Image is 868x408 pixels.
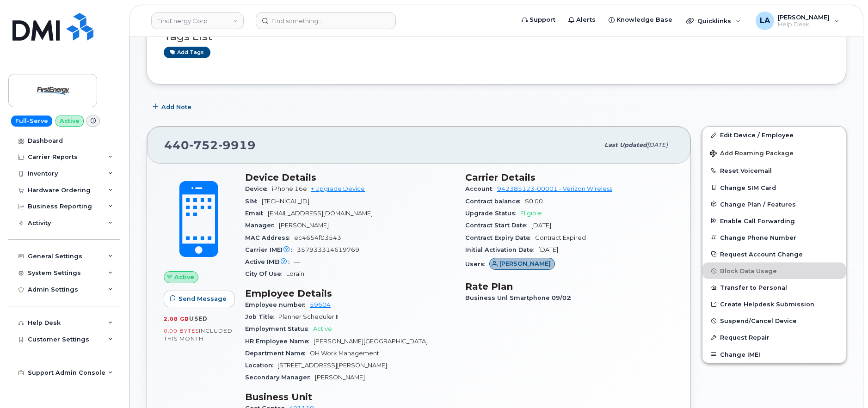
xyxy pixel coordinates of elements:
span: Secondary Manager [245,374,315,381]
iframe: Messenger Launcher [828,368,861,401]
span: Upgrade Status [465,210,520,217]
span: Add Roaming Package [710,150,794,158]
button: Change SIM Card [702,179,846,196]
span: Quicklinks [697,17,731,24]
span: Enable Call Forwarding [720,217,795,224]
span: Support [529,15,555,24]
span: 2.08 GB [164,316,189,322]
a: Edit Device / Employee [702,127,846,143]
span: Help Desk [778,21,830,28]
div: Lanette Aparicio [749,12,846,30]
button: Block Data Usage [702,262,846,279]
span: [DATE] [538,246,558,253]
button: Suspend/Cancel Device [702,312,846,329]
span: City Of Use [245,270,286,277]
span: Contract Expiry Date [465,234,535,241]
h3: Carrier Details [465,172,674,183]
span: [PERSON_NAME][GEOGRAPHIC_DATA] [314,338,428,345]
span: $0.00 [525,198,543,205]
button: Request Account Change [702,246,846,262]
button: Request Repair [702,329,846,346]
span: Send Message [179,294,227,303]
span: used [189,315,208,322]
span: Active [313,325,332,332]
span: Active [174,273,194,281]
button: Transfer to Personal [702,279,846,296]
span: Active IMEI [245,258,294,265]
h3: Rate Plan [465,281,674,292]
button: Add Note [147,98,199,115]
span: Contract Start Date [465,222,531,229]
span: LA [760,15,770,26]
span: Carrier IMEI [245,246,297,253]
span: [PERSON_NAME] [499,259,551,268]
button: Add Roaming Package [702,143,846,162]
a: Create Helpdesk Submission [702,296,846,312]
span: — [294,258,300,265]
span: Account [465,185,497,192]
span: Business Unl Smartphone 09/02 [465,294,576,301]
span: [DATE] [531,222,551,229]
span: Change Plan / Features [720,201,796,207]
span: Contract balance [465,198,525,205]
span: 357933314619769 [297,246,359,253]
span: Device [245,185,272,192]
a: Alerts [562,11,602,29]
a: 942385123-00001 - Verizon Wireless [497,185,612,192]
span: Knowledge Base [616,15,672,24]
span: Department Name [245,350,310,357]
span: HR Employee Name [245,338,314,345]
button: Change Plan / Features [702,196,846,213]
span: Contract Expired [535,234,586,241]
span: SIM [245,198,262,205]
a: 59604 [310,301,331,308]
span: [STREET_ADDRESS][PERSON_NAME] [277,362,387,369]
a: Knowledge Base [602,11,679,29]
span: 440 [164,138,256,152]
span: [DATE] [647,141,668,148]
button: Reset Voicemail [702,162,846,179]
button: Send Message [164,291,234,307]
button: Enable Call Forwarding [702,213,846,229]
span: 9919 [218,138,256,152]
button: Change IMEI [702,346,846,363]
span: [EMAIL_ADDRESS][DOMAIN_NAME] [268,210,373,217]
span: 752 [189,138,218,152]
span: Last updated [604,141,647,148]
a: + Upgrade Device [311,185,365,192]
span: Eligible [520,210,542,217]
span: [PERSON_NAME] [279,222,329,229]
span: Suspend/Cancel Device [720,317,797,324]
span: Manager [245,222,279,229]
span: iPhone 16e [272,185,307,192]
span: ec4654f03543 [294,234,341,241]
span: Lorain [286,270,304,277]
span: [PERSON_NAME] [315,374,365,381]
span: Job Title [245,313,278,320]
a: Add tags [164,47,210,58]
h3: Employee Details [245,288,454,299]
h3: Device Details [245,172,454,183]
span: Add Note [161,103,191,111]
span: Initial Activation Date [465,246,538,253]
a: [PERSON_NAME] [489,261,555,268]
span: Employee number [245,301,310,308]
div: Quicklinks [680,12,747,30]
span: OH Work Management [310,350,379,357]
span: [PERSON_NAME] [778,13,830,21]
h3: Tags List [164,31,829,43]
span: Employment Status [245,325,313,332]
span: Email [245,210,268,217]
a: Support [515,11,562,29]
span: [TECHNICAL_ID] [262,198,309,205]
button: Change Phone Number [702,229,846,246]
input: Find something... [256,12,396,29]
h3: Business Unit [245,391,454,402]
span: Users [465,261,489,268]
a: FirstEnergy Corp [151,12,244,29]
span: Alerts [576,15,596,24]
span: Planner Scheduler II [278,313,339,320]
span: Location [245,362,277,369]
span: MAC Address [245,234,294,241]
span: 0.00 Bytes [164,328,199,334]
